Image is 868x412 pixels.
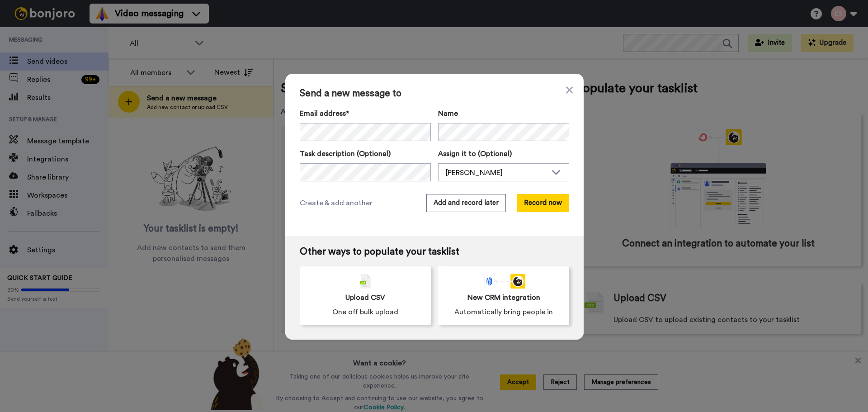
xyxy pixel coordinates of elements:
[438,148,569,159] label: Assign it to (Optional)
[438,108,458,119] span: Name
[446,167,547,178] div: [PERSON_NAME]
[300,108,431,119] label: Email address*
[300,148,431,159] label: Task description (Optional)
[482,274,525,289] div: animation
[360,274,371,289] img: csv-grey.png
[426,194,506,212] button: Add and record later
[300,246,569,257] span: Other ways to populate your tasklist
[454,307,553,317] span: Automatically bring people in
[332,307,398,317] span: One off bulk upload
[300,198,373,208] span: Create & add another
[517,194,569,212] button: Record now
[345,292,385,303] span: Upload CSV
[467,292,540,303] span: New CRM integration
[300,88,569,99] span: Send a new message to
